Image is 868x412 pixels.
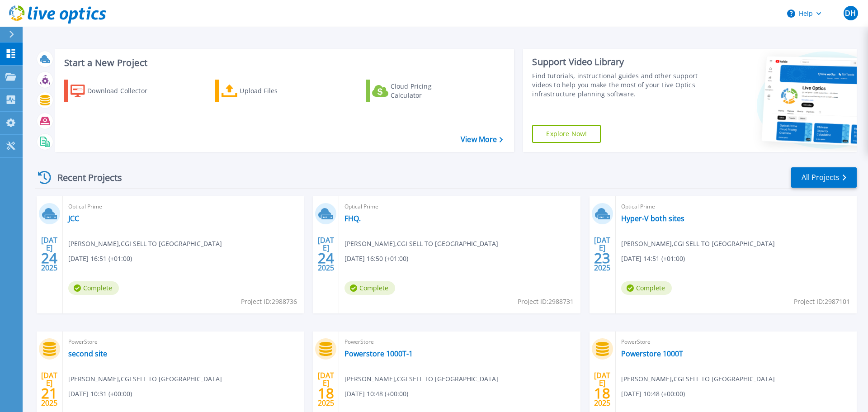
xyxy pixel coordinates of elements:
[344,389,408,399] span: [DATE] 10:48 (+00:00)
[344,349,413,358] a: Powerstore 1000T-1
[621,239,775,249] span: [PERSON_NAME] , CGI SELL TO [GEOGRAPHIC_DATA]
[41,237,58,270] div: [DATE] 2025
[344,281,395,295] span: Complete
[68,202,298,212] span: Optical Prime
[64,80,165,102] a: Download Collector
[68,374,222,384] span: [PERSON_NAME] , CGI SELL TO [GEOGRAPHIC_DATA]
[41,373,58,406] div: [DATE] 2025
[594,237,611,270] div: [DATE] 2025
[344,214,361,223] a: FHQ.
[621,214,684,223] a: Hyper-V both sites
[532,56,702,68] div: Support Video Library
[621,281,672,295] span: Complete
[344,254,408,264] span: [DATE] 16:50 (+01:00)
[68,214,79,223] a: JCC
[68,337,298,347] span: PowerStore
[461,135,503,144] a: View More
[791,167,857,188] a: All Projects
[391,82,463,100] div: Cloud Pricing Calculator
[318,254,334,262] span: 24
[87,82,160,100] div: Download Collector
[68,349,107,358] a: second site
[35,166,134,189] div: Recent Projects
[215,80,316,102] a: Upload Files
[344,337,575,347] span: PowerStore
[594,389,610,397] span: 18
[68,281,119,295] span: Complete
[794,297,850,307] span: Project ID: 2987101
[41,389,57,397] span: 21
[68,389,132,399] span: [DATE] 10:31 (+00:00)
[621,254,685,264] span: [DATE] 14:51 (+01:00)
[621,337,851,347] span: PowerStore
[344,239,498,249] span: [PERSON_NAME] , CGI SELL TO [GEOGRAPHIC_DATA]
[317,373,335,406] div: [DATE] 2025
[845,9,856,17] span: DH
[621,202,851,212] span: Optical Prime
[621,389,685,399] span: [DATE] 10:48 (+00:00)
[532,125,601,143] a: Explore Now!
[518,297,574,307] span: Project ID: 2988731
[241,297,297,307] span: Project ID: 2988736
[344,374,498,384] span: [PERSON_NAME] , CGI SELL TO [GEOGRAPHIC_DATA]
[317,237,335,270] div: [DATE] 2025
[240,82,312,100] div: Upload Files
[64,58,503,68] h3: Start a New Project
[344,202,575,212] span: Optical Prime
[594,373,611,406] div: [DATE] 2025
[532,71,702,99] div: Find tutorials, instructional guides and other support videos to help you make the most of your L...
[366,80,467,102] a: Cloud Pricing Calculator
[621,349,683,358] a: Powerstore 1000T
[68,254,132,264] span: [DATE] 16:51 (+01:00)
[594,254,610,262] span: 23
[621,374,775,384] span: [PERSON_NAME] , CGI SELL TO [GEOGRAPHIC_DATA]
[318,389,334,397] span: 18
[68,239,222,249] span: [PERSON_NAME] , CGI SELL TO [GEOGRAPHIC_DATA]
[41,254,57,262] span: 24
